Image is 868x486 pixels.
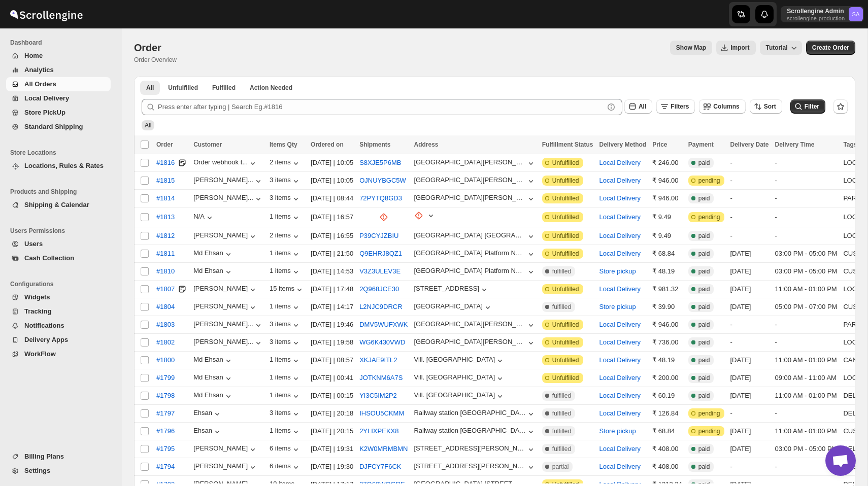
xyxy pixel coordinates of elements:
button: Local Delivery [599,213,641,221]
button: #1804 [150,299,181,315]
button: [GEOGRAPHIC_DATA][PERSON_NAME], [GEOGRAPHIC_DATA], Near HP Petrol Pump [414,338,536,348]
button: 72PYTQ8GD3 [359,194,402,202]
button: 1 items [270,302,301,313]
button: Local Delivery [599,374,641,381]
div: - [775,193,838,203]
button: Filter [790,99,825,114]
button: Import [716,41,755,55]
span: Billing Plans [24,453,64,460]
span: #1799 [156,373,175,383]
div: [GEOGRAPHIC_DATA] [GEOGRAPHIC_DATA] [414,231,525,239]
span: Tracking [24,307,51,315]
div: Vill. [GEOGRAPHIC_DATA] [414,373,495,381]
span: Shipments [359,141,390,148]
span: Unfulfilled [552,159,579,167]
span: #1804 [156,302,175,312]
span: #1794 [156,462,175,472]
button: [PERSON_NAME] [193,285,258,295]
button: [GEOGRAPHIC_DATA] [GEOGRAPHIC_DATA] [414,231,536,241]
button: [GEOGRAPHIC_DATA][PERSON_NAME], [GEOGRAPHIC_DATA], Near HP Petrol Pump [414,194,536,204]
span: Shipping & Calendar [24,201,89,209]
div: [PERSON_NAME]... [193,194,253,201]
button: [STREET_ADDRESS] [414,285,489,295]
span: Tutorial [766,44,788,51]
span: #1811 [156,249,175,259]
button: Vill. [GEOGRAPHIC_DATA] [414,373,505,384]
button: Store pickup [599,427,636,435]
span: Import [730,44,749,52]
span: All [146,84,154,92]
button: Notifications [6,319,111,333]
button: Local Delivery [599,177,641,184]
span: #1814 [156,193,175,203]
button: K2W0MRMBMN [359,445,408,453]
span: Standard Shipping [24,123,83,130]
button: #1797 [150,405,181,422]
span: Home [24,52,43,59]
button: IHSOU5CKMM [359,409,404,417]
div: - [775,212,838,222]
button: 3 items [270,176,301,186]
button: 1 items [270,373,301,384]
div: ₹ 9.49 [652,231,682,241]
span: Order [134,42,161,53]
button: [PERSON_NAME] [193,462,258,472]
button: JOTKNM6A7S [359,374,403,381]
span: Unfulfilled [552,213,579,221]
span: Fulfilled [212,84,236,92]
span: Items Qty [270,141,297,148]
button: Local Delivery [599,321,641,328]
span: Order [156,141,173,148]
button: 1 items [270,249,301,259]
button: Local Delivery [599,194,641,202]
button: Settings [6,464,111,478]
button: Local Delivery [599,232,641,239]
div: - [730,193,769,203]
button: YI3C5IM2P2 [359,392,397,399]
button: 3 items [270,409,301,419]
span: #1802 [156,337,175,348]
button: Home [6,49,111,63]
button: [STREET_ADDRESS][PERSON_NAME], [414,444,536,455]
button: P39CYJZBIU [359,232,398,239]
div: Md Ehsan [193,356,233,366]
div: Vill. [GEOGRAPHIC_DATA] [414,356,495,363]
button: 2YLIXPEKX8 [359,427,398,435]
button: #1816 [150,155,181,171]
button: V3Z3ULEV3E [359,267,400,275]
button: 6 items [270,462,301,472]
span: pending [698,177,720,185]
button: #1802 [150,334,181,351]
button: All Orders [6,77,111,91]
button: 3 items [270,194,301,204]
button: Local Delivery [599,250,641,257]
button: #1798 [150,388,181,404]
img: ScrollEngine [8,2,84,27]
span: All Orders [24,80,56,88]
div: 2 items [270,158,301,168]
button: #1814 [150,190,181,206]
button: Ehsan [193,427,222,437]
div: ₹ 946.00 [652,193,682,203]
span: Payment [688,141,714,148]
div: [GEOGRAPHIC_DATA][PERSON_NAME], [GEOGRAPHIC_DATA], Near HP Petrol Pump [414,320,525,328]
div: [GEOGRAPHIC_DATA][PERSON_NAME], [GEOGRAPHIC_DATA], Near HP Petrol Pump [414,338,525,345]
span: Dashboard [10,39,115,47]
span: #1795 [156,444,175,454]
span: Action Needed [250,84,292,92]
button: Map action label [670,41,712,55]
button: 1 items [270,213,301,223]
button: Local Delivery [599,285,641,293]
button: 6 items [270,444,301,455]
button: N/A [193,213,215,223]
span: #1815 [156,176,175,186]
span: #1813 [156,212,175,222]
div: 1 items [270,267,301,277]
button: Delivery Apps [6,333,111,347]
